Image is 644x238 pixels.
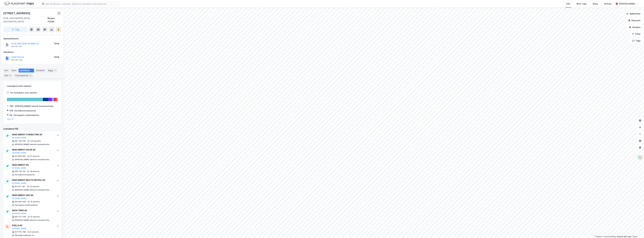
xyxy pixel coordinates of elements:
[54,42,59,45] div: 100%
[15,185,25,188] div: 912 671 747
[13,114,39,117] div: Geologiske undersøkelser
[30,140,41,142] div: 135 ansatte
[15,174,35,176] div: Hovedkontortjenester
[12,167,26,169] button: [DOMAIN_NAME]
[30,185,39,188] div: 23 ansatte
[12,227,26,230] button: [DOMAIN_NAME]
[30,170,39,173] div: 29 ansatte
[12,148,54,151] div: HEAD ENERGY SOLVE AS
[594,236,602,238] a: Mapbox
[3,69,9,72] div: Info
[9,109,13,112] div: 10%
[19,69,34,72] div: Leietakere
[619,2,635,5] div: [PERSON_NAME]
[12,212,26,215] button: [DOMAIN_NAME]
[11,59,23,61] div: 981 354 400
[4,37,61,40] div: Hjemmelshaver
[12,133,54,136] div: HEAD ENERGY CONSULTING AS
[4,1,34,6] img: logo.f888ab2527a4732fd821a326f86c7f29.svg
[54,55,59,59] div: 100%
[30,231,39,233] div: 8 ansatte
[617,236,631,238] a: Improve this map
[604,2,611,5] div: Verktøy
[47,69,57,72] div: Bygg
[30,216,40,218] div: 10 ansatte
[593,2,598,5] div: Bolig
[3,11,31,15] div: [STREET_ADDRESS]
[12,182,26,184] button: [DOMAIN_NAME]
[30,201,40,203] div: 16 ansatte
[566,2,570,5] div: Kart
[14,109,36,112] div: Hovedkontortjenester
[15,219,50,221] div: [PERSON_NAME] teknisk konsulentvirks.
[9,114,12,117] div: 6%
[15,155,26,157] div: 915 865 062
[30,69,33,72] div: 15
[7,118,14,120] button: Og 4 til
[14,74,33,78] div: Transaksjoner
[15,204,38,206] div: Geologiske undersøkelser
[4,50,61,54] div: Gårdeiere
[12,197,26,200] button: [DOMAIN_NAME]
[3,17,48,23] div: 5258, [GEOGRAPHIC_DATA], [GEOGRAPHIC_DATA]
[30,155,39,157] div: 31 ansatte
[11,45,22,48] div: 916 027 427
[15,201,26,203] div: 918 585 648
[630,225,644,238] iframe: Chat Widget
[603,236,616,238] a: OpenStreetMap
[15,158,50,161] div: [PERSON_NAME] teknisk konsulentvirks.
[12,137,26,139] button: [DOMAIN_NAME]
[12,178,54,182] div: HEAD ENERGY MULTICONTROL AS
[627,24,643,30] button: Analyse
[10,91,37,94] div: Vis leietakere uten ansatte
[3,127,61,131] div: Leietakere (15)
[7,84,58,88] div: Leietakere etter industri
[12,209,54,212] div: SAGA TENIX AS
[48,17,61,23] div: Bergen, 110/95
[35,69,46,72] div: Datasett
[624,11,643,17] button: Bokmerker
[15,189,50,191] div: [PERSON_NAME] teknisk konsulentvirks.
[15,234,35,236] div: Gjødselproduksjon mv.
[15,105,54,108] div: [PERSON_NAME] teknisk konsulentvirks.
[15,231,26,233] div: 927 074 788
[576,2,587,5] div: Mine Tags
[15,216,26,218] div: 993 471 038
[10,69,17,72] div: Eiere
[12,194,54,197] div: HEAD ENERGY GEO AS
[3,27,28,32] button: Tag
[9,105,14,108] div: 78%
[630,38,643,44] button: Tags
[12,224,54,227] div: FUELLA AS
[44,2,119,6] input: Søk på adresse, matrikkel, gårdeiere, leietakere eller personer
[630,225,644,238] div: Kontrollprogram for chat
[626,18,643,23] button: Datasett
[53,69,56,72] div: 1
[15,143,50,146] div: [PERSON_NAME] teknisk konsulentvirks.
[629,31,643,37] button: Filter
[12,152,26,154] button: [DOMAIN_NAME]
[12,163,54,167] div: HEAD ENERGY AS
[3,74,13,78] div: ESG
[637,155,643,160] img: Z
[9,74,12,77] div: 3
[15,140,26,142] div: 997 156 765
[29,74,32,77] div: 9
[15,170,25,173] div: 995 146 126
